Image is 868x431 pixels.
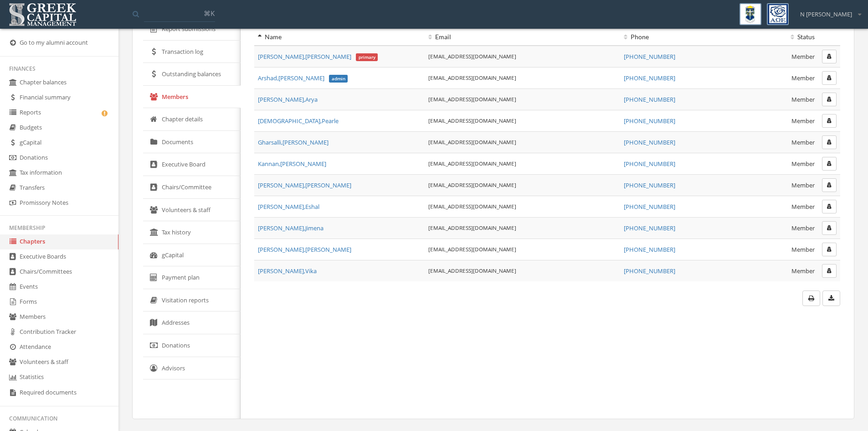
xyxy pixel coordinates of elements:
span: ⌘K [204,9,215,18]
span: [PERSON_NAME] , [PERSON_NAME] [258,245,351,254]
span: [PERSON_NAME] , Arya [258,95,318,104]
span: primary [356,53,378,62]
td: Member [734,131,818,153]
td: Member [734,67,818,88]
span: [PERSON_NAME] , [PERSON_NAME] [258,181,351,189]
a: [EMAIL_ADDRESS][DOMAIN_NAME] [428,74,516,81]
span: [PERSON_NAME] , Eshal [258,203,319,211]
a: [DEMOGRAPHIC_DATA],Pearle [258,117,339,125]
a: [EMAIL_ADDRESS][DOMAIN_NAME] [428,181,516,188]
a: Payment plan [143,266,241,289]
a: Tax history [143,221,241,244]
a: [EMAIL_ADDRESS][DOMAIN_NAME] [428,95,516,103]
td: Member [734,174,818,196]
a: Outstanding balances [143,63,241,86]
a: [PERSON_NAME],Vika [258,267,317,275]
a: Arshad,[PERSON_NAME]admin [258,74,348,82]
a: Chairs/Committee [143,176,241,199]
a: Donations [143,334,241,357]
th: Status [734,29,818,46]
a: [PHONE_NUMBER] [624,203,675,211]
a: Chapter details [143,108,241,131]
td: Member [734,88,818,110]
th: Name [254,29,425,46]
td: Member [734,196,818,217]
td: Member [734,46,818,68]
a: [PHONE_NUMBER] [624,160,675,168]
th: Phone [620,29,734,46]
a: [EMAIL_ADDRESS][DOMAIN_NAME] [428,224,516,231]
td: Member [734,153,818,174]
a: [PERSON_NAME],[PERSON_NAME] [258,181,351,189]
a: [PHONE_NUMBER] [624,138,675,146]
a: [PHONE_NUMBER] [624,181,675,189]
a: [EMAIL_ADDRESS][DOMAIN_NAME] [428,245,516,253]
span: admin [329,75,348,83]
a: [EMAIL_ADDRESS][DOMAIN_NAME] [428,52,516,60]
a: [PHONE_NUMBER] [624,117,675,125]
th: Email [425,29,620,46]
a: [PERSON_NAME],Eshal [258,203,319,211]
span: [DEMOGRAPHIC_DATA] , Pearle [258,117,339,125]
span: [PERSON_NAME] , Vika [258,267,317,275]
a: [PHONE_NUMBER] [624,267,675,275]
a: Members [143,86,241,109]
a: Addresses [143,312,241,334]
a: [EMAIL_ADDRESS][DOMAIN_NAME] [428,160,516,167]
span: Gharsalli , [PERSON_NAME] [258,138,329,146]
a: [PERSON_NAME],Jimena [258,224,324,232]
span: [PERSON_NAME] , [PERSON_NAME] [258,52,378,61]
a: gCapital [143,244,241,267]
a: Advisors [143,357,241,380]
a: Visitation reports [143,289,241,312]
a: Kannan,[PERSON_NAME] [258,160,326,168]
a: [PHONE_NUMBER] [624,224,675,232]
a: Documents [143,131,241,154]
div: N [PERSON_NAME] [794,3,861,19]
td: Member [734,110,818,131]
a: [EMAIL_ADDRESS][DOMAIN_NAME] [428,138,516,145]
td: Member [734,239,818,260]
a: Gharsalli,[PERSON_NAME] [258,138,329,146]
span: [PERSON_NAME] , Jimena [258,224,324,232]
a: [EMAIL_ADDRESS][DOMAIN_NAME] [428,117,516,124]
a: [PHONE_NUMBER] [624,74,675,82]
a: [PHONE_NUMBER] [624,95,675,104]
a: [EMAIL_ADDRESS][DOMAIN_NAME] [428,203,516,210]
td: Member [734,260,818,281]
a: Report submissions [143,18,241,41]
a: [EMAIL_ADDRESS][DOMAIN_NAME] [428,267,516,274]
a: [PHONE_NUMBER] [624,52,675,61]
a: Volunteers & staff [143,199,241,222]
span: Kannan , [PERSON_NAME] [258,160,326,168]
a: [PERSON_NAME],Arya [258,95,318,104]
a: [PERSON_NAME],[PERSON_NAME] [258,245,351,254]
span: Arshad , [PERSON_NAME] [258,74,348,82]
a: [PHONE_NUMBER] [624,245,675,254]
td: Member [734,217,818,239]
span: N [PERSON_NAME] [800,10,852,19]
a: Transaction log [143,41,241,63]
a: Executive Board [143,153,241,176]
a: [PERSON_NAME],[PERSON_NAME]primary [258,52,378,61]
